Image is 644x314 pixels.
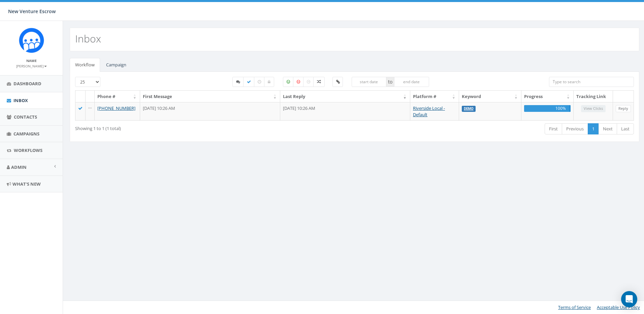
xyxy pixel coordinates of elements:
[588,123,599,134] a: 1
[8,8,56,14] span: New Venture Escrow
[521,91,574,102] th: Progress: activate to sort column ascending
[459,91,521,102] th: Keyword: activate to sort column ascending
[13,97,28,103] span: Inbox
[464,106,474,111] a: DEMO
[524,105,571,112] div: 100%
[14,114,37,120] span: Contacts
[313,77,325,87] label: Mixed
[562,123,588,134] a: Previous
[352,77,387,87] input: start date
[332,77,343,87] label: Clicked
[243,77,255,87] label: Completed
[16,64,47,68] small: [PERSON_NAME]
[14,147,42,153] span: Workflows
[574,91,613,102] th: Tracking Link
[597,304,640,310] a: Acceptable Use Policy
[16,63,47,69] a: [PERSON_NAME]
[13,131,39,137] span: Campaigns
[13,81,41,87] span: Dashboard
[283,77,294,87] label: Positive
[558,304,591,310] a: Terms of Service
[549,77,634,87] input: Type to search
[545,123,562,134] a: First
[599,123,617,134] a: Next
[75,123,302,132] div: Showing 1 to 1 (1 total)
[621,291,637,307] div: Open Intercom Messenger
[616,105,631,112] a: Reply
[140,102,280,120] td: [DATE] 10:26 AM
[264,77,274,87] label: Closed
[280,91,410,102] th: Last Reply: activate to sort column ascending
[280,102,410,120] td: [DATE] 10:26 AM
[394,77,429,87] input: end date
[386,77,394,87] span: to
[70,58,100,72] a: Workflow
[410,91,459,102] th: Platform #: activate to sort column ascending
[19,28,44,53] img: Rally_Corp_Icon_1.png
[303,77,314,87] label: Neutral
[26,58,37,63] small: Name
[232,77,244,87] label: Started
[97,105,135,111] a: [PHONE_NUMBER]
[293,77,304,87] label: Negative
[95,91,140,102] th: Phone #: activate to sort column ascending
[413,105,445,118] a: Riverside Local - Default
[140,91,280,102] th: First Message: activate to sort column ascending
[11,164,27,170] span: Admin
[254,77,265,87] label: Expired
[12,181,41,187] span: What's New
[75,33,101,44] h2: Inbox
[101,58,132,72] a: Campaign
[617,123,634,134] a: Last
